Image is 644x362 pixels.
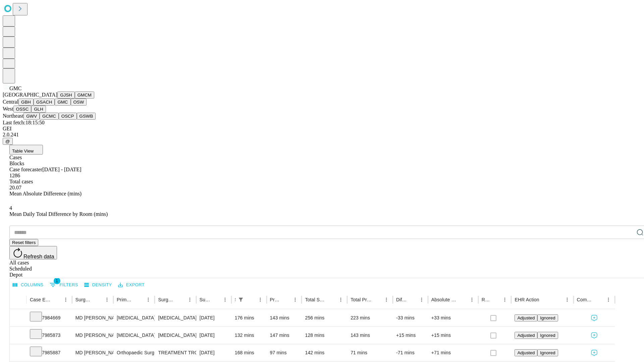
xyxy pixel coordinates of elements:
[3,92,57,98] span: [GEOGRAPHIC_DATA]
[9,205,12,211] span: 4
[604,295,613,304] button: Menu
[270,327,299,344] div: 147 mins
[577,297,594,302] div: Comments
[408,295,417,304] button: Sort
[200,297,210,302] div: Surgery Date
[351,327,389,344] div: 143 mins
[117,297,133,302] div: Primary Service
[540,350,555,355] span: Ignored
[235,327,263,344] div: 132 mins
[482,297,490,302] div: Resolved in EHR
[83,280,114,290] button: Density
[176,295,185,304] button: Sort
[211,295,220,304] button: Sort
[431,344,475,361] div: +71 mins
[158,344,193,361] div: TREATMENT TROCHANTERIC [MEDICAL_DATA] FRACTURE INTERMEDULLARY ROD
[75,309,110,326] div: MD [PERSON_NAME] [PERSON_NAME] Md
[75,297,92,302] div: Surgeon Name
[11,280,45,290] button: Select columns
[235,297,235,302] div: Scheduled In Room Duration
[30,309,69,326] div: 7984669
[372,295,382,304] button: Sort
[13,347,23,359] button: Expand
[13,106,32,113] button: OSSC
[42,167,81,172] span: [DATE] - [DATE]
[305,297,326,302] div: Total Scheduled Duration
[57,92,75,99] button: GJSH
[30,344,69,361] div: 7985887
[351,344,389,361] div: 71 mins
[537,332,558,339] button: Ignored
[256,295,265,304] button: Menu
[48,280,80,290] button: Show filters
[30,297,51,302] div: Case Epic Id
[30,327,69,344] div: 7985873
[200,344,228,361] div: [DATE]
[305,309,344,326] div: 256 mins
[290,295,300,304] button: Menu
[351,309,389,326] div: 223 mins
[61,295,70,304] button: Menu
[158,309,193,326] div: [MEDICAL_DATA]
[236,295,246,304] div: 1 active filter
[3,138,13,145] button: @
[517,333,535,338] span: Adjusted
[31,106,46,113] button: GLH
[540,333,555,338] span: Ignored
[500,295,509,304] button: Menu
[71,99,87,106] button: OSW
[3,126,641,132] div: GEI
[117,327,151,344] div: [MEDICAL_DATA]
[40,113,59,120] button: GCMC
[116,280,146,290] button: Export
[12,148,34,154] span: Table View
[396,297,407,302] div: Difference
[562,295,572,304] button: Menu
[396,327,425,344] div: +15 mins
[458,295,467,304] button: Sort
[59,113,77,120] button: OSCP
[3,113,23,119] span: Northeast
[3,106,13,112] span: West
[431,327,475,344] div: +15 mins
[75,344,110,361] div: MD [PERSON_NAME] [PERSON_NAME]
[55,99,70,106] button: GMC
[220,295,230,304] button: Menu
[491,295,500,304] button: Sort
[3,99,18,105] span: Central
[102,295,112,304] button: Menu
[396,309,425,326] div: -33 mins
[9,185,21,190] span: 20.07
[23,254,54,259] span: Refresh data
[537,349,558,356] button: Ignored
[12,240,36,245] span: Reset filters
[9,145,43,155] button: Table View
[382,295,391,304] button: Menu
[305,327,344,344] div: 128 mins
[5,139,10,144] span: @
[23,113,40,120] button: GWV
[200,327,228,344] div: [DATE]
[200,309,228,326] div: [DATE]
[396,344,425,361] div: -71 mins
[9,191,82,196] span: Mean Absolute Difference (mins)
[3,132,641,138] div: 2.0.241
[9,239,38,246] button: Reset filters
[517,315,535,320] span: Adjusted
[77,113,96,120] button: GSWB
[185,295,195,304] button: Menu
[281,295,290,304] button: Sort
[9,167,42,172] span: Case forecaster
[431,309,475,326] div: +33 mins
[9,173,20,178] span: 1286
[54,278,60,284] span: 1
[158,297,175,302] div: Surgery Name
[75,327,110,344] div: MD [PERSON_NAME] [PERSON_NAME] Md
[246,295,256,304] button: Sort
[117,309,151,326] div: [MEDICAL_DATA]
[13,330,23,342] button: Expand
[417,295,426,304] button: Menu
[351,297,372,302] div: Total Predicted Duration
[9,179,33,184] span: Total cases
[144,295,153,304] button: Menu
